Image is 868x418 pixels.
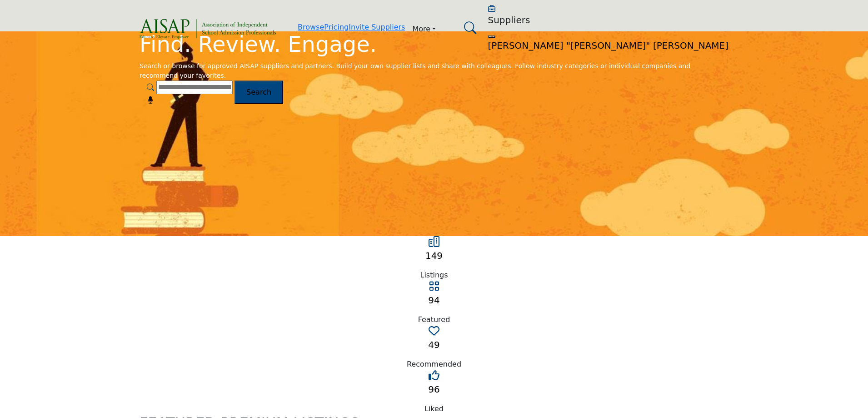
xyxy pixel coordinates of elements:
[140,403,728,414] div: Liked
[425,250,443,261] a: 149
[454,16,483,40] a: Search
[324,23,349,31] a: Pricing
[140,19,276,39] img: Site Logo
[140,270,728,281] div: Listings
[429,370,439,381] i: Go to Liked
[429,283,439,292] a: Go to Featured
[140,359,728,370] div: Recommended
[488,40,729,51] h5: [PERSON_NAME] "[PERSON_NAME]" [PERSON_NAME]
[488,35,495,38] button: Show hide supplier dropdown
[298,23,324,31] a: Browse
[428,295,439,306] a: 94
[428,384,439,395] a: 96
[140,314,728,325] div: Featured
[140,61,728,81] div: Search or browse for approved AISAP suppliers and partners. Build your own supplier lists and sha...
[349,23,405,31] a: Invite Suppliers
[246,88,271,96] span: Search
[488,15,729,25] h5: Suppliers
[234,81,283,104] button: Search
[405,22,443,36] a: More
[429,328,439,337] a: Go to Recommended
[428,339,439,350] a: 49
[488,4,729,25] div: Suppliers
